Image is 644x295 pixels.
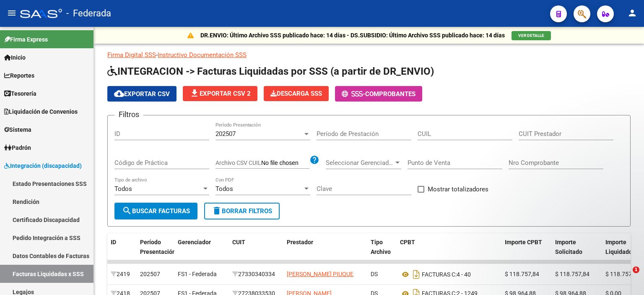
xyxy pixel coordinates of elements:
datatable-header-cell: Prestador [283,233,367,270]
mat-icon: delete [212,206,222,216]
span: Comprobantes [365,90,415,98]
mat-icon: menu [7,8,17,18]
datatable-header-cell: Período Presentación [137,233,174,270]
span: Liquidación de Convenios [4,107,78,116]
span: Borrar Filtros [212,207,272,215]
span: Reportes [4,71,34,80]
span: $ 118.757,84 [505,271,539,277]
span: Firma Express [4,35,48,44]
span: CPBT [400,239,415,245]
span: Descarga SSS [270,90,322,97]
button: Descarga SSS [264,86,329,101]
span: Integración (discapacidad) [4,161,82,170]
span: 202507 [140,271,160,277]
mat-icon: file_download [190,88,200,98]
span: Período Presentación [140,239,176,255]
app-download-masive: Descarga masiva de comprobantes (adjuntos) [264,86,329,102]
p: DR.ENVIO: Último Archivo SSS publicado hace: 14 días - DS.SUBSIDIO: Último Archivo SSS publicado ... [200,31,505,40]
div: 2419 [111,269,133,279]
mat-icon: person [627,8,637,18]
button: -Comprobantes [335,86,422,102]
span: 1 [633,266,639,273]
span: Todos [216,185,233,193]
span: DS [371,271,378,277]
button: Buscar Facturas [114,203,197,219]
button: Exportar CSV [107,86,177,102]
span: Tesorería [4,89,36,98]
span: VER DETALLE [518,33,544,38]
input: Archivo CSV CUIL [261,159,309,167]
span: CUIT [232,239,245,245]
button: Borrar Filtros [204,203,280,219]
mat-icon: cloud_download [114,89,124,99]
span: 202507 [216,130,236,138]
span: FACTURAS C: [422,271,457,278]
span: ID [111,239,116,245]
span: Buscar Facturas [122,207,190,215]
button: VER DETALLE [512,31,551,40]
span: Archivo CSV CUIL [216,159,261,166]
h3: Filtros [114,109,143,120]
span: Tipo Archivo [371,239,391,255]
mat-icon: search [122,206,132,216]
span: Padrón [4,143,31,152]
span: - [342,90,365,98]
button: Exportar CSV 2 [183,86,257,101]
span: INTEGRACION -> Facturas Liquidadas por SSS (a partir de DR_ENVIO) [107,65,434,77]
iframe: Intercom live chat [615,266,636,287]
datatable-header-cell: Tipo Archivo [367,233,397,270]
span: - Federada [66,4,111,23]
span: $ 118.757,84 [555,271,589,277]
a: Instructivo Documentación SSS [158,51,247,59]
span: Gerenciador [178,239,211,245]
span: Exportar CSV [114,90,170,98]
span: Seleccionar Gerenciador [326,159,394,167]
div: 4 - 40 [400,268,498,281]
span: FS1 - Federada [178,271,217,277]
span: Prestador [287,239,313,245]
span: Inicio [4,53,26,62]
span: Todos [114,185,132,193]
i: Descargar documento [411,268,422,281]
span: Exportar CSV 2 [190,90,251,97]
span: [PERSON_NAME] PIUQUE [287,271,353,277]
mat-icon: help [309,155,319,165]
datatable-header-cell: Gerenciador [174,233,229,270]
datatable-header-cell: ID [107,233,137,270]
datatable-header-cell: CUIT [229,233,283,270]
p: - [107,50,631,60]
span: Mostrar totalizadores [428,184,488,194]
datatable-header-cell: CPBT [397,233,501,270]
span: Sistema [4,125,31,134]
span: $ 118.757,84 [605,271,640,277]
a: Firma Digital SSS [107,51,156,59]
div: 27330340334 [232,269,280,279]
